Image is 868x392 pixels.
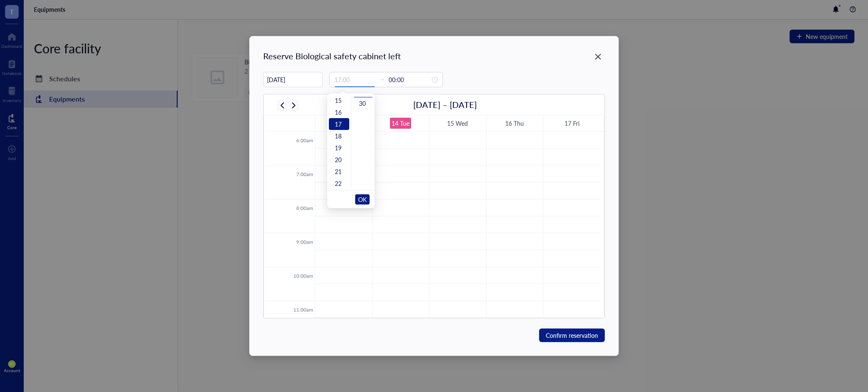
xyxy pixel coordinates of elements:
input: End time [389,75,430,84]
a: October 17, 2025 [563,118,581,129]
div: 6:00am [295,137,315,144]
span: OK [358,191,367,207]
h2: [DATE] – [DATE] [413,99,477,110]
button: Close [591,50,605,63]
span: Confirm reservation [546,331,598,340]
a: October 14, 2025 [390,118,411,129]
div: 8:00am [295,204,315,212]
button: Previous week [277,100,287,110]
button: Confirm reservation [539,329,605,342]
div: 17 Fri [565,119,579,128]
input: mm/dd/yyyy [264,72,322,88]
div: 9:00am [295,238,315,246]
div: 30 [353,97,373,109]
div: 16 Thu [505,119,524,128]
a: October 16, 2025 [504,118,526,129]
div: 19 [329,142,349,154]
input: Start time [334,75,376,84]
button: Next week [289,100,299,110]
div: 11:00am [292,306,315,314]
div: 15 Wed [447,119,468,128]
div: 15 [329,94,349,106]
div: 18 [329,130,349,142]
div: 22 [329,177,349,189]
div: 16 [329,106,349,118]
a: October 15, 2025 [445,118,470,129]
div: 21 [329,166,349,177]
span: Close [591,52,605,62]
div: 7:00am [295,171,315,178]
div: 14 Tue [392,119,409,128]
div: Reserve Biological safety cabinet left [263,50,401,62]
button: OK [355,194,370,204]
div: 10:00am [292,272,315,280]
div: 20 [329,154,349,166]
div: 17 [329,118,349,130]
